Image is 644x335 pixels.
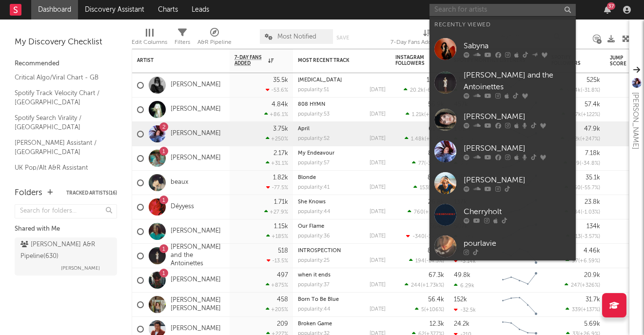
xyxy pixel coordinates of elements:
[584,272,600,278] div: 20.9k
[273,175,288,181] div: 1.82k
[464,111,571,122] div: [PERSON_NAME]
[370,209,386,215] div: [DATE]
[585,175,600,181] div: 35.1k
[298,297,386,302] div: Born To Be Blue
[277,296,288,303] div: 458
[582,210,599,215] span: -1.03 %
[429,33,576,65] a: Sabyna
[572,307,581,313] span: 339
[429,272,444,278] div: 67.3k
[427,77,444,83] div: 1.96M
[571,283,580,288] span: 247
[370,185,386,190] div: [DATE]
[298,321,332,327] a: Broken Game
[585,296,600,303] div: 31.7k
[171,227,221,236] a: [PERSON_NAME]
[498,293,542,317] svg: Chart title
[298,248,341,254] a: INTROSPECTION
[370,282,386,288] div: [DATE]
[426,258,443,264] span: -14.5 %
[429,136,576,167] a: [PERSON_NAME]
[408,209,444,215] div: ( )
[298,224,324,229] a: Our Flame
[298,102,386,107] div: 808 HYMN
[171,178,188,187] a: beaux
[428,150,444,157] div: 8.47k
[428,248,444,254] div: 8.68k
[429,65,576,104] a: [PERSON_NAME] and the Antoinettes
[266,306,288,313] div: +205 %
[266,184,288,191] div: -77.5 %
[278,248,288,254] div: 518
[298,185,330,190] div: popularity: 41
[429,104,576,136] a: [PERSON_NAME]
[464,70,571,93] div: [PERSON_NAME] and the Antoinettes
[298,151,386,156] div: My Endeavour
[405,282,444,288] div: ( )
[464,142,571,154] div: [PERSON_NAME]
[565,209,600,215] div: ( )
[298,234,330,239] div: popularity: 36
[422,283,443,288] span: +1.73k %
[586,77,600,83] div: 525k
[454,321,469,327] div: 24.2k
[564,160,600,166] div: ( )
[582,283,599,288] span: +326 %
[370,87,386,93] div: [DATE]
[274,223,288,230] div: 1.15k
[429,199,576,231] a: Cherryholt
[272,101,288,108] div: 4.84k
[277,34,316,40] span: Most Notified
[15,72,107,83] a: Critical Algo/Viral Chart - GB
[171,243,225,268] a: [PERSON_NAME] and the Antoinettes
[428,199,444,205] div: 26.8k
[266,160,288,166] div: +31.1 %
[560,87,600,93] div: ( )
[428,175,444,181] div: 84.9k
[426,112,443,118] span: +166 %
[572,234,581,239] span: 513
[298,224,386,229] div: Our Flame
[395,55,429,66] div: Instagram Followers
[175,24,190,53] div: Filters
[15,138,107,158] a: [PERSON_NAME] Assistant / [GEOGRAPHIC_DATA]
[571,210,581,215] span: 384
[604,6,611,14] button: 37
[414,210,424,215] span: 760
[15,223,117,235] div: Shared with Me
[454,258,476,264] div: -3.14k
[277,321,288,327] div: 209
[298,297,339,302] a: Born To Be Blue
[415,258,425,264] span: 194
[562,111,600,118] div: ( )
[586,223,600,230] div: 134k
[264,111,288,118] div: +86.1 %
[274,199,288,205] div: 1.71k
[585,101,600,108] div: 57.4k
[454,307,476,313] div: -32.5k
[266,233,288,239] div: +185 %
[298,209,331,215] div: popularity: 44
[425,88,443,93] span: -64.2 %
[566,306,600,313] div: ( )
[580,258,599,264] span: +6.59 %
[411,137,425,142] span: 1.48k
[572,258,578,264] span: 97
[429,321,444,327] div: 12.3k
[404,87,444,93] div: ( )
[298,136,330,141] div: popularity: 52
[582,234,599,239] span: -3.57 %
[370,234,386,239] div: [DATE]
[298,151,334,156] a: My Endeavour
[429,231,576,262] a: pourlavie
[298,307,331,312] div: popularity: 44
[406,233,444,239] div: ( )
[454,282,474,289] div: 6.29k
[266,282,288,288] div: +875 %
[429,167,576,199] a: [PERSON_NAME]
[298,175,386,180] div: Blonde
[171,130,221,138] a: [PERSON_NAME]
[20,239,109,262] div: [PERSON_NAME] A&R Pipeline ( 630 )
[15,237,117,276] a: [PERSON_NAME] A&R Pipeline(630)[PERSON_NAME]
[426,307,443,313] span: +106 %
